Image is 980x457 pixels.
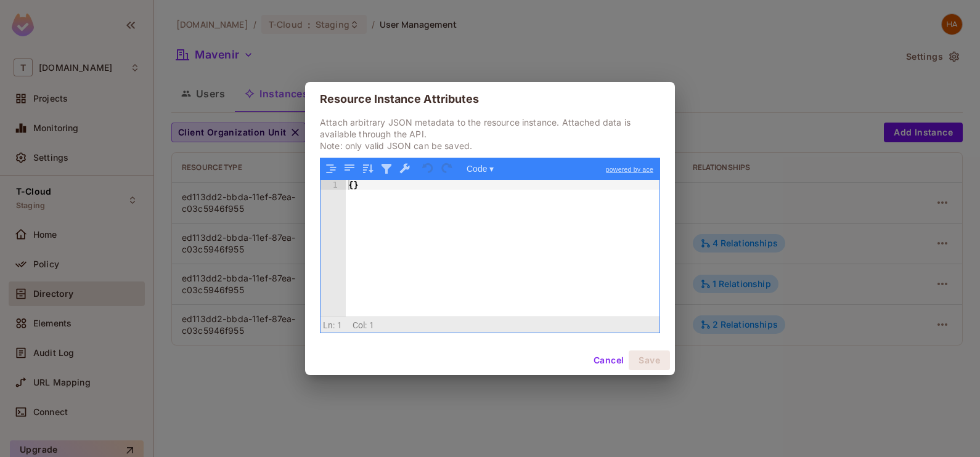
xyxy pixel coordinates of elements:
button: Redo (Ctrl+Shift+Z) [439,161,455,177]
button: Undo last action (Ctrl+Z) [420,161,436,177]
span: 1 [337,320,342,330]
span: 1 [369,320,374,330]
button: Filter, sort, or transform contents [378,161,394,177]
button: Repair JSON: fix quotes and escape characters, remove comments and JSONP notation, turn JavaScrip... [397,161,413,177]
button: Format JSON data, with proper indentation and line feeds (Ctrl+I) [323,161,339,177]
h2: Resource Instance Attributes [305,82,675,116]
p: Attach arbitrary JSON metadata to the resource instance. Attached data is available through the A... [320,116,660,152]
button: Sort contents [360,161,376,177]
div: 1 [321,180,346,190]
a: powered by ace [600,158,659,180]
button: Compact JSON data, remove all whitespaces (Ctrl+Shift+I) [341,161,357,177]
button: Code ▾ [462,161,498,177]
span: Ln: [323,320,335,330]
button: Cancel [589,350,629,370]
button: Save [629,350,670,370]
span: Col: [353,320,367,330]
